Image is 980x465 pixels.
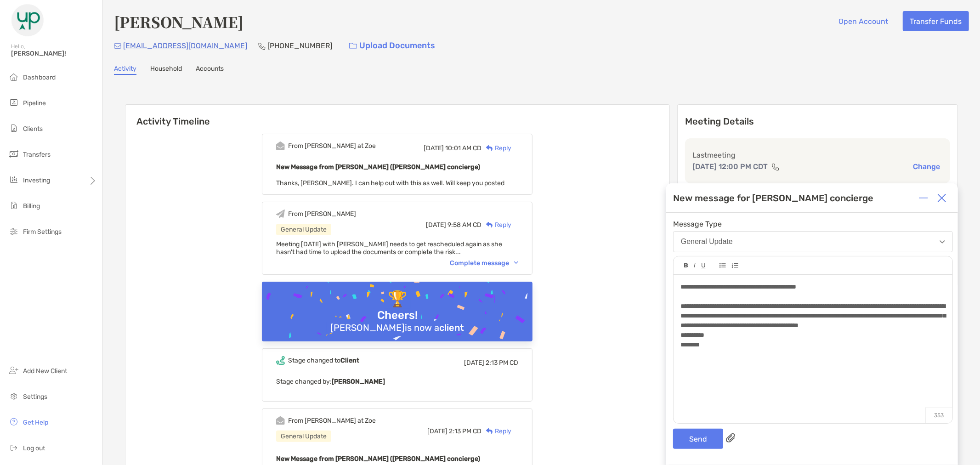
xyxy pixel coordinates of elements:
span: Pipeline [23,99,46,107]
img: Editor control icon [701,263,706,268]
span: [DATE] [464,359,484,367]
span: Dashboard [23,74,56,81]
span: Add New Client [23,367,67,375]
div: Reply [482,143,511,153]
img: Editor control icon [684,263,688,268]
img: Event icon [276,142,285,150]
span: [PERSON_NAME]! [11,50,97,57]
span: 10:01 AM CD [445,144,482,152]
span: Settings [23,393,47,401]
div: New message for [PERSON_NAME] concierge [673,193,873,204]
img: get-help icon [8,416,19,427]
span: Meeting [DATE] with [PERSON_NAME] needs to get rescheduled again as she hasn't had time to upload... [276,240,502,256]
img: transfers icon [8,148,19,159]
span: Thanks, [PERSON_NAME]. I can help out with this as well. Will keep you posted [276,179,504,187]
h6: Activity Timeline [125,105,669,127]
span: Transfers [23,151,51,159]
span: Billing [23,202,40,210]
span: Get Help [23,419,48,426]
p: Stage changed by: [276,376,518,387]
b: client [439,322,464,333]
div: From [PERSON_NAME] at Zoe [288,417,376,425]
div: General Update [681,238,733,246]
div: [PERSON_NAME] is now a [327,322,468,333]
img: clients icon [8,123,19,134]
img: Reply icon [486,428,493,434]
div: Reply [482,220,511,230]
p: 353 [925,408,952,423]
button: Transfer Funds [903,11,969,31]
img: Event icon [276,416,285,425]
img: pipeline icon [8,97,19,108]
a: Upload Documents [343,36,441,56]
span: 2:13 PM CD [449,427,482,435]
div: Stage changed to [288,357,359,364]
span: [DATE] [424,144,444,152]
div: Cheers! [374,309,421,322]
img: paperclip attachments [726,433,735,442]
img: Editor control icon [731,263,738,268]
button: Open Account [832,11,895,31]
div: General Update [276,431,331,442]
p: Meeting Details [685,116,950,127]
img: Open dropdown arrow [940,240,945,244]
span: [DATE] [427,427,448,435]
div: Complete message [450,259,518,267]
p: [EMAIL_ADDRESS][DOMAIN_NAME] [123,40,247,51]
a: Household [150,65,182,75]
div: From [PERSON_NAME] [288,210,356,218]
img: Editor control icon [694,263,696,268]
img: button icon [349,43,357,49]
div: Reply [482,426,511,436]
img: Event icon [276,210,285,218]
b: Client [340,357,359,364]
p: [DATE] 12:00 PM CDT [692,161,768,172]
h4: [PERSON_NAME] [114,11,244,32]
span: 9:58 AM CD [448,221,482,229]
img: logout icon [8,442,19,453]
span: Investing [23,176,50,184]
img: Zoe Logo [11,4,44,37]
img: billing icon [8,200,19,211]
b: New Message from [PERSON_NAME] ([PERSON_NAME] concierge) [276,163,480,171]
img: settings icon [8,391,19,402]
img: investing icon [8,174,19,185]
img: communication type [771,163,780,170]
img: Event icon [276,356,285,365]
p: Last meeting [692,149,943,161]
img: Chevron icon [514,261,518,264]
img: Email Icon [114,43,121,49]
button: General Update [673,231,953,252]
span: 2:13 PM CD [486,359,518,367]
img: firm-settings icon [8,226,19,237]
img: Close [937,193,946,203]
div: General Update [276,224,331,235]
span: Message Type [673,220,953,228]
div: From [PERSON_NAME] at Zoe [288,142,376,150]
span: Firm Settings [23,228,62,236]
a: Accounts [196,65,224,75]
a: Activity [114,65,136,75]
div: 🏆 [384,290,411,309]
p: [PHONE_NUMBER] [267,40,332,51]
img: Reply icon [486,222,493,228]
img: dashboard icon [8,71,19,82]
span: [DATE] [426,221,446,229]
img: Reply icon [486,145,493,151]
button: Send [673,429,723,449]
img: add_new_client icon [8,365,19,376]
button: Change [910,162,943,171]
span: Log out [23,444,45,452]
img: Expand or collapse [919,193,928,203]
b: New Message from [PERSON_NAME] ([PERSON_NAME] concierge) [276,455,480,463]
span: Clients [23,125,43,133]
img: Phone Icon [258,42,266,50]
img: Editor control icon [719,263,726,268]
b: [PERSON_NAME] [332,378,385,386]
